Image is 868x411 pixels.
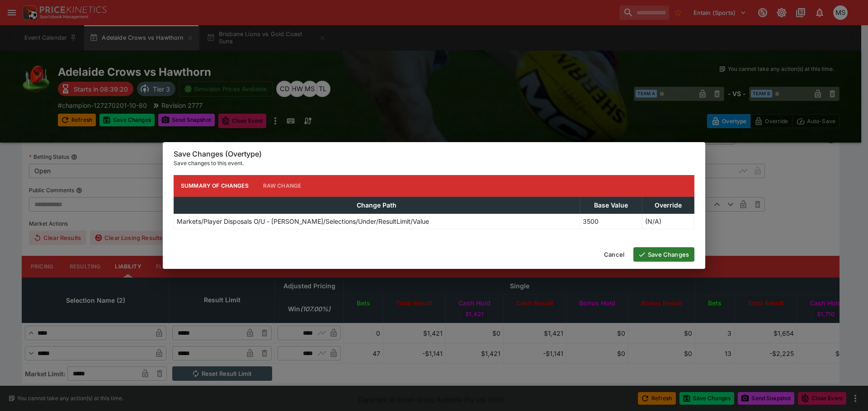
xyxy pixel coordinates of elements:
th: Base Value [580,197,642,213]
h6: Save Changes (Overtype) [174,149,694,159]
td: 3500 [580,213,642,229]
td: (N/A) [642,213,694,229]
button: Raw Change [256,175,309,197]
th: Override [642,197,694,213]
p: Markets/Player Disposals O/U - [PERSON_NAME]/Selections/Under/ResultLimit/Value [177,217,429,226]
p: Save changes to this event. [174,159,694,168]
button: Cancel [599,247,630,262]
button: Summary of Changes [174,175,256,197]
th: Change Path [174,197,580,213]
button: Save Changes [633,247,694,262]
